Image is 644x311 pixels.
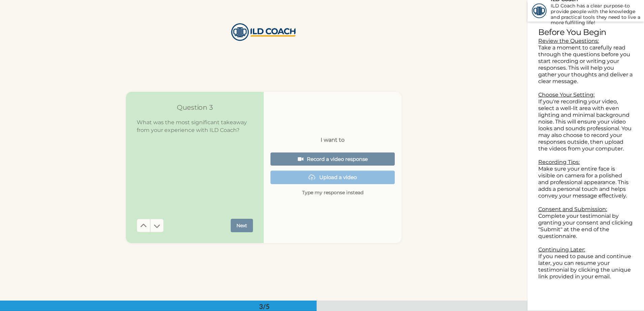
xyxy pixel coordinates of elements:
h4: Question 3 [137,103,253,112]
button: Next [231,219,253,232]
button: Record a video response [270,152,395,166]
span: Recording Tips: [538,159,580,165]
span: If you're recording your video, select a well-lit area with even lighting and minimal background ... [538,98,633,152]
span: Review the Questions: [538,38,599,44]
span: What was the most significant takeaway from your experience with ILD Coach? [137,119,248,133]
img: Profile Image [531,3,547,19]
span: If you need to pause and continue later, you can resume your testimonial by clicking the unique l... [538,253,633,280]
span: Before You Begin [538,27,606,37]
span: Take a moment to carefully read through the questions before you start recording or writing your ... [538,44,634,84]
div: ILD Coach has a clear purpose-to provide people with the knowledge and practical tools they need ... [551,3,644,26]
span: Make sure your entire face is visible on camera for a polished and professional appearance. This ... [538,166,630,199]
p: Type my response instead [302,189,363,196]
p: I want to [321,136,345,144]
span: Choose Your Setting: [538,92,594,98]
span: Continuing Later: [538,246,585,253]
div: Record a video response [276,155,389,163]
span: Consent and Submission: [538,206,607,212]
span: Complete your testimonial by granting your consent and clicking "Submit" at the end of the questi... [538,213,634,239]
button: Upload a video [270,171,395,184]
div: 3/5 [248,302,281,311]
